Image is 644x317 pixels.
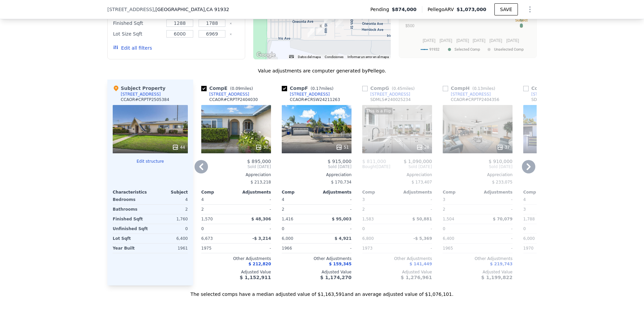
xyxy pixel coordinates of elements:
[237,224,271,233] div: -
[201,244,235,253] div: 1975
[492,180,513,184] span: $ 233,075
[113,234,149,243] div: Lot Sqft
[282,205,315,214] div: 2
[312,86,321,91] span: 0.17
[362,236,374,241] span: 6,800
[362,217,374,221] span: 1,583
[282,256,352,261] div: Other Adjustments
[439,38,452,43] text: [DATE]
[152,195,188,204] div: 4
[523,256,593,261] div: Other Adjustments
[497,144,510,151] div: 37
[121,92,161,97] div: [STREET_ADDRESS]
[414,236,432,241] span: -$ 5,369
[443,190,478,195] div: Comp
[523,226,526,231] span: 0
[237,205,271,214] div: -
[451,97,499,102] div: CCAOR # CRPTP2404356
[481,275,513,280] span: $ 1,199,822
[282,226,284,231] span: 0
[113,205,149,214] div: Bathrooms
[457,7,486,12] span: $1,073,000
[392,6,417,13] span: $874,000
[397,190,432,195] div: Adjustments
[390,164,432,169] span: Sold [DATE]
[107,285,537,298] div: The selected comps have a median adjusted value of $1,163,591 and an average adjusted value of $1...
[113,190,150,195] div: Characteristics
[253,236,271,241] span: -$ 3,214
[523,172,593,177] div: Appreciation
[113,195,149,204] div: Bedrooms
[290,97,340,102] div: CCAOR # CRSW24211263
[331,180,352,184] span: $ 170,734
[229,22,232,25] button: Clear
[251,180,271,184] span: $ 213,218
[282,197,284,202] span: 4
[201,172,271,177] div: Appreciation
[362,164,377,169] span: Bought
[494,3,518,15] button: SAVE
[201,205,235,214] div: 2
[113,18,162,28] div: Finished Sqft
[249,262,271,266] span: $ 212,820
[318,195,352,204] div: -
[443,244,476,253] div: 1965
[317,190,352,195] div: Adjustments
[443,85,498,92] div: Comp H
[457,38,469,43] text: [DATE]
[362,190,397,195] div: Comp
[398,244,432,253] div: -
[506,38,519,43] text: [DATE]
[282,92,330,97] a: [STREET_ADDRESS]
[443,256,513,261] div: Other Adjustments
[398,205,432,214] div: -
[237,244,271,253] div: -
[451,92,491,97] div: [STREET_ADDRESS]
[282,190,317,195] div: Comp
[523,197,526,202] span: 4
[332,217,352,221] span: $ 95,003
[416,144,429,151] div: 28
[362,197,365,202] span: 3
[370,97,411,102] div: SDMLS # 240025234
[329,262,352,266] span: $ 159,345
[443,217,454,221] span: 1,504
[404,159,432,164] span: $ 1,090,000
[201,164,271,169] span: Sold [DATE]
[406,23,415,28] text: $500
[523,3,537,16] button: Show Options
[282,269,352,275] div: Adjusted Value
[523,269,593,275] div: Adjusted Value
[107,67,537,74] div: Value adjustments are computer generated by Pellego .
[410,262,432,266] span: $ 141,449
[236,190,271,195] div: Adjustments
[493,217,513,221] span: $ 70,079
[478,190,513,195] div: Adjustments
[362,226,365,231] span: 0
[282,244,315,253] div: 1966
[370,6,392,13] span: Pending
[336,17,343,28] div: 931 Arriba Avenida
[209,97,258,102] div: CCAOR # CRPTP2404030
[479,234,513,243] div: -
[318,205,352,214] div: -
[325,55,343,59] a: Condiciones
[479,224,513,233] div: -
[121,97,169,102] div: CCAOR # CRPTP2505384
[362,159,386,164] span: $ 811,000
[107,6,154,13] span: [STREET_ADDRESS]
[201,92,249,97] a: [STREET_ADDRESS]
[255,51,277,59] img: Google
[401,275,432,280] span: $ 1,276,961
[201,85,256,92] div: Comp E
[113,159,188,164] button: Edit structure
[113,29,162,39] div: Lot Size Sqft
[201,256,271,261] div: Other Adjustments
[429,47,439,52] text: 91932
[362,92,410,97] a: [STREET_ADDRESS]
[362,244,396,253] div: 1973
[443,205,476,214] div: 2
[523,205,557,214] div: 3
[365,108,392,114] div: This is a Flip
[172,144,185,151] div: 44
